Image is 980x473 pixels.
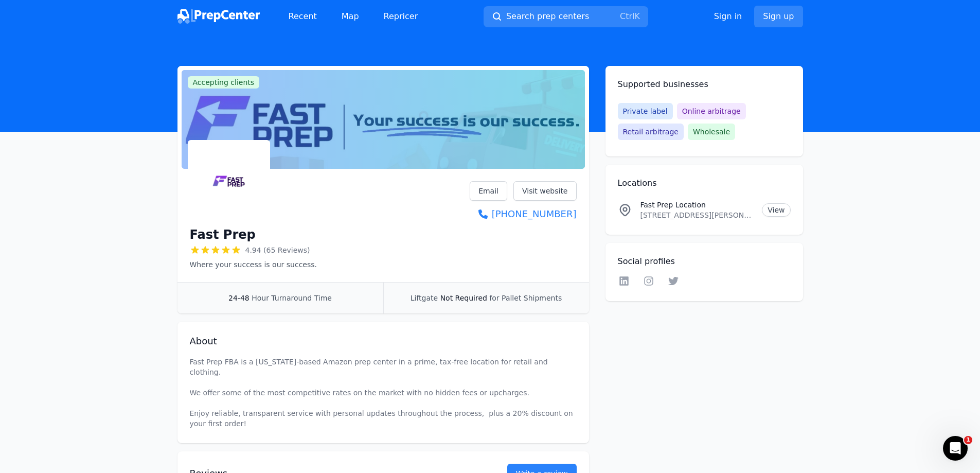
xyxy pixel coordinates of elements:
[333,6,367,27] a: Map
[618,177,791,189] h2: Locations
[411,294,438,302] span: Liftgate
[618,103,673,119] span: Private label
[677,103,746,119] span: Online arbitrage
[190,334,577,348] h2: About
[634,11,640,21] kbd: K
[440,294,487,302] span: Not Required
[188,76,260,89] span: Accepting clients
[228,294,250,302] span: 24-48
[470,207,576,221] a: [PHONE_NUMBER]
[489,294,562,302] span: for Pallet Shipments
[688,124,735,140] span: Wholesale
[190,142,268,220] img: Fast Prep
[190,357,577,429] p: Fast Prep FBA is a [US_STATE]-based Amazon prep center in a prime, tax-free location for retail a...
[640,210,754,220] p: [STREET_ADDRESS][PERSON_NAME]
[280,6,325,27] a: Recent
[484,6,648,27] button: Search prep centersCtrlK
[714,10,742,23] a: Sign in
[618,78,791,91] h2: Supported businesses
[943,436,968,461] iframe: Intercom live chat
[190,226,256,243] h1: Fast Prep
[618,124,684,140] span: Retail arbitrage
[190,259,317,270] p: Where your success is our success.
[470,181,507,201] a: Email
[964,436,972,444] span: 1
[513,181,577,201] a: Visit website
[252,294,332,302] span: Hour Turnaround Time
[376,6,426,27] a: Repricer
[620,11,634,21] kbd: Ctrl
[618,255,791,268] h2: Social profiles
[640,200,754,210] p: Fast Prep Location
[754,6,803,27] a: Sign up
[506,10,589,23] span: Search prep centers
[762,203,790,217] a: View
[177,9,260,24] img: PrepCenter
[245,245,310,255] span: 4.94 (65 Reviews)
